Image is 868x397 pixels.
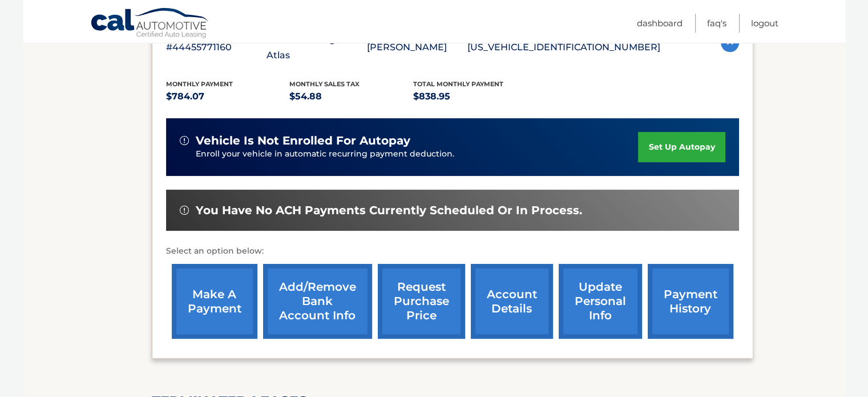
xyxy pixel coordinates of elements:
p: $784.07 [166,89,290,105]
span: Monthly Payment [166,80,233,88]
img: alert-white.svg [180,206,189,215]
a: update personal info [559,264,642,339]
a: request purchase price [378,264,465,339]
p: [US_VEHICLE_IDENTIFICATION_NUMBER] [467,39,660,55]
a: Cal Automotive [90,7,210,41]
a: make a payment [172,264,257,339]
a: Add/Remove bank account info [263,264,372,339]
a: Logout [751,14,778,33]
p: $54.88 [289,89,413,105]
a: set up autopay [638,132,725,162]
a: Dashboard [637,14,683,33]
a: account details [471,264,553,339]
p: #44455771160 [166,39,267,55]
span: You have no ACH payments currently scheduled or in process. [196,203,582,218]
p: [PERSON_NAME] [367,39,467,55]
span: vehicle is not enrolled for autopay [196,134,410,148]
a: FAQ's [707,14,726,33]
p: $838.95 [413,89,537,105]
p: 2024 Volkswagen Atlas [267,31,367,63]
p: Enroll your vehicle in automatic recurring payment deduction. [196,148,639,161]
p: Select an option below: [166,244,739,258]
a: payment history [648,264,733,339]
span: Total Monthly Payment [413,80,503,88]
span: Monthly sales Tax [289,80,360,88]
img: alert-white.svg [180,136,189,145]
